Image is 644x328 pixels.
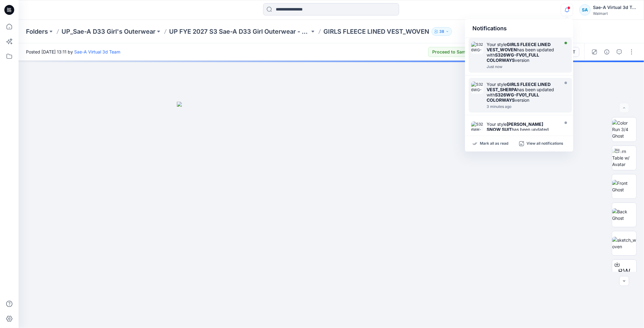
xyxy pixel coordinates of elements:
[527,141,563,147] p: View all notifications
[612,180,636,193] img: Front Ghost
[487,42,551,52] strong: GIRLS FLEECE LINED VEST_WOVEN
[487,42,558,63] div: Your style has been updated with version
[471,82,484,94] img: S326WG-FV01_FULL COLORWAYS
[618,266,630,277] span: BW
[471,42,484,54] img: S326WG-FV01_FULL COLORWAYS
[26,49,120,55] span: Posted [DATE] 13:11 by
[612,237,636,250] img: sketch_woven
[487,121,558,143] div: Your style has been updated with version
[487,104,558,109] div: Thursday, September 18, 2025 12:52
[471,121,484,134] img: S326WK-SS01_FULL COLORWAYS
[487,65,558,69] div: Thursday, September 18, 2025 12:54
[487,82,551,92] strong: GIRLS FLEECE LINED VEST_SHERPA
[612,148,636,168] img: Turn Table w/ Avatar
[169,27,310,36] a: UP FYE 2027 S3 Sae-A D33 Girl Outerwear - OZARK TRAIL
[74,49,120,54] a: Sae-A Virtual 3d Team
[465,19,573,38] div: Notifications
[62,27,156,36] a: UP_Sae-A D33 Girl's Outerwear
[432,27,452,36] button: 38
[323,27,429,36] p: GIRLS FLEECE LINED VEST_WOVEN
[487,52,539,63] strong: S326WG-FV01_FULL COLORWAYS
[612,120,636,139] img: Color Run 3/4 Ghost
[593,4,636,11] div: Sae-A Virtual 3d Team
[439,28,444,35] p: 38
[487,92,539,103] strong: S326WG-FV01_FULL COLORWAYS
[480,141,508,147] p: Mark all as read
[602,47,612,57] button: Details
[26,27,48,36] a: Folders
[579,4,591,15] div: SA
[612,208,636,221] img: Back Ghost
[487,82,558,103] div: Your style has been updated with version
[487,121,543,132] strong: [PERSON_NAME] SNOW SUIT
[593,11,636,16] div: Walmart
